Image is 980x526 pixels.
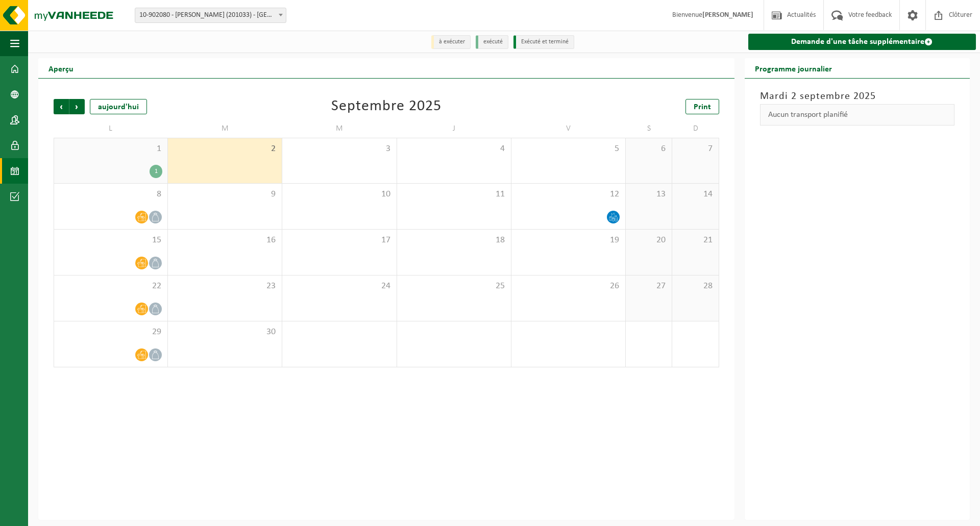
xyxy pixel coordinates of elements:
span: 10 [287,189,391,200]
span: 14 [677,189,713,200]
td: L [54,119,168,138]
span: 19 [517,235,620,246]
li: Exécuté et terminé [513,35,574,49]
span: 24 [287,281,391,292]
td: M [168,119,282,138]
div: 1 [150,165,162,178]
td: S [626,119,672,138]
span: 10-902080 - AVA HERSTAL (201033) - HERSTAL [135,8,286,22]
span: 12 [517,189,620,200]
h2: Programme journalier [745,58,842,78]
td: V [511,119,626,138]
td: J [397,119,511,138]
span: Précédent [54,99,69,114]
span: 27 [631,281,667,292]
span: 20 [631,235,667,246]
span: 8 [59,189,162,200]
div: Septembre 2025 [331,99,442,114]
td: D [672,119,719,138]
span: 30 [173,327,277,338]
span: Print [694,103,711,111]
li: à exécuter [431,35,471,49]
span: 3 [287,143,391,155]
span: 2 [173,143,277,155]
span: 9 [173,189,277,200]
span: 15 [59,235,162,246]
span: 28 [677,281,713,292]
span: 25 [402,281,506,292]
span: 18 [402,235,506,246]
span: 10-902080 - AVA HERSTAL (201033) - HERSTAL [135,8,286,23]
span: 29 [59,327,162,338]
h2: Aperçu [38,58,84,78]
span: 17 [287,235,391,246]
a: Print [685,99,719,114]
span: 22 [59,281,162,292]
span: 21 [677,235,713,246]
span: 6 [631,143,667,155]
h3: Mardi 2 septembre 2025 [760,89,954,104]
span: 23 [173,281,277,292]
strong: [PERSON_NAME] [702,11,753,19]
span: 11 [402,189,506,200]
span: 5 [517,143,620,155]
div: aujourd'hui [90,99,147,114]
td: M [282,119,397,138]
li: exécuté [476,35,508,49]
span: 4 [402,143,506,155]
span: 16 [173,235,277,246]
span: 7 [677,143,713,155]
span: Suivant [69,99,85,114]
span: 13 [631,189,667,200]
div: Aucun transport planifié [760,104,954,126]
span: 1 [59,143,162,155]
a: Demande d'une tâche supplémentaire [748,34,976,50]
span: 26 [517,281,620,292]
